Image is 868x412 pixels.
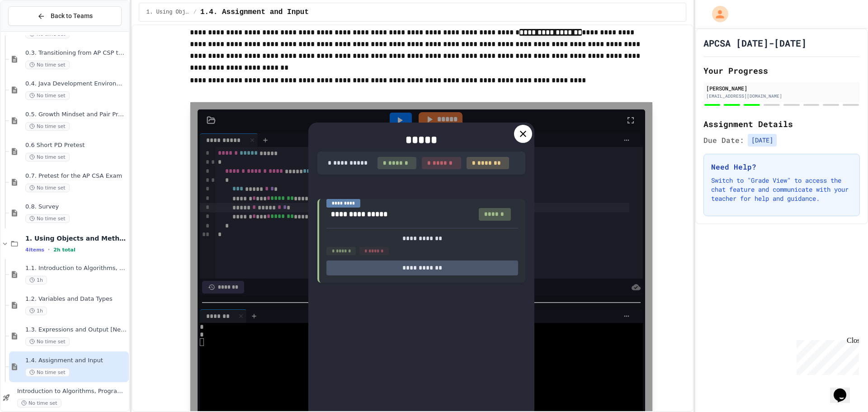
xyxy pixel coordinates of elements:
span: 1.4. Assignment and Input [200,7,309,18]
div: My Account [703,4,731,24]
h1: APCSA [DATE]-[DATE] [703,37,807,49]
span: / [193,9,197,16]
span: Due Date: [703,135,744,146]
span: 0.7. Pretest for the AP CSA Exam [25,172,127,180]
p: Switch to "Grade View" to access the chat feature and communicate with your teacher for help and ... [711,176,852,203]
span: 4 items [25,247,44,253]
iframe: chat widget [793,336,859,375]
button: Back to Teams [8,6,122,26]
span: No time set [25,153,70,161]
div: [PERSON_NAME] [706,84,857,92]
span: 1h [25,276,47,284]
span: 0.6 Short PD Pretest [25,142,127,149]
span: No time set [25,337,70,346]
h2: Assignment Details [703,118,860,130]
span: 1h [25,307,47,315]
span: 2h total [53,247,75,253]
span: No time set [25,122,70,131]
h2: Your Progress [703,64,860,77]
span: 1.3. Expressions and Output [New] [25,326,127,334]
span: 0.5. Growth Mindset and Pair Programming [25,111,127,118]
div: Chat with us now!Close [4,4,62,57]
span: Back to Teams [51,11,93,21]
iframe: chat widget [830,376,859,403]
span: 1.1. Introduction to Algorithms, Programming, and Compilers [25,265,127,272]
span: No time set [25,214,70,223]
span: No time set [25,91,70,100]
span: 1.2. Variables and Data Types [25,295,127,303]
span: [DATE] [748,134,777,147]
span: Introduction to Algorithms, Programming, and Compilers [17,388,127,395]
span: 0.4. Java Development Environments [25,80,127,88]
span: No time set [17,399,61,407]
h3: Need Help? [711,161,852,172]
span: 1. Using Objects and Methods [25,234,127,242]
span: • [48,246,50,253]
span: 0.8. Survey [25,203,127,211]
span: No time set [25,368,70,377]
span: 0.3. Transitioning from AP CSP to AP CSA [25,49,127,57]
span: 1. Using Objects and Methods [146,9,190,16]
div: [EMAIL_ADDRESS][DOMAIN_NAME] [706,93,857,99]
span: No time set [25,61,70,69]
span: No time set [25,184,70,192]
span: 1.4. Assignment and Input [25,357,127,365]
